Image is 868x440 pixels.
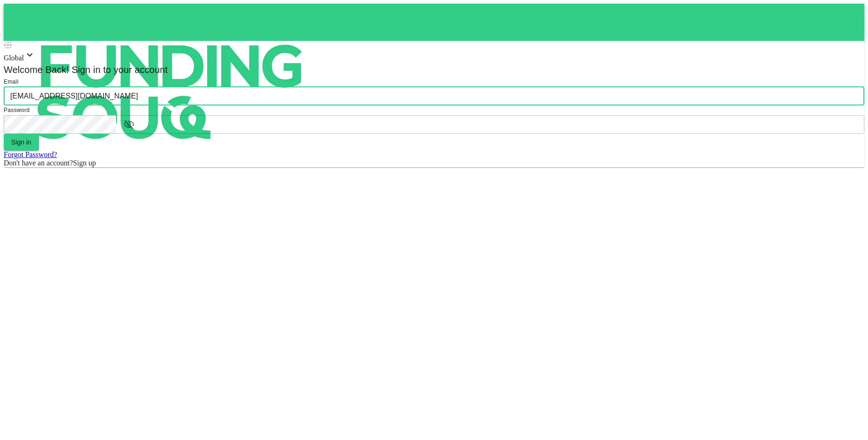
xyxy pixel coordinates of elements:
span: Don't have an account? [4,159,73,167]
input: email [4,87,864,105]
span: Sign in to your account [69,65,168,75]
div: Global [4,49,864,62]
span: Password [4,107,30,113]
a: Forgot Password? [4,151,57,158]
span: Sign up [73,159,96,167]
span: Welcome Back! [4,65,69,75]
img: logo [4,4,338,180]
input: password [4,115,116,134]
a: logo [4,4,864,41]
button: Sign in [4,134,39,151]
span: Email [4,79,19,85]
